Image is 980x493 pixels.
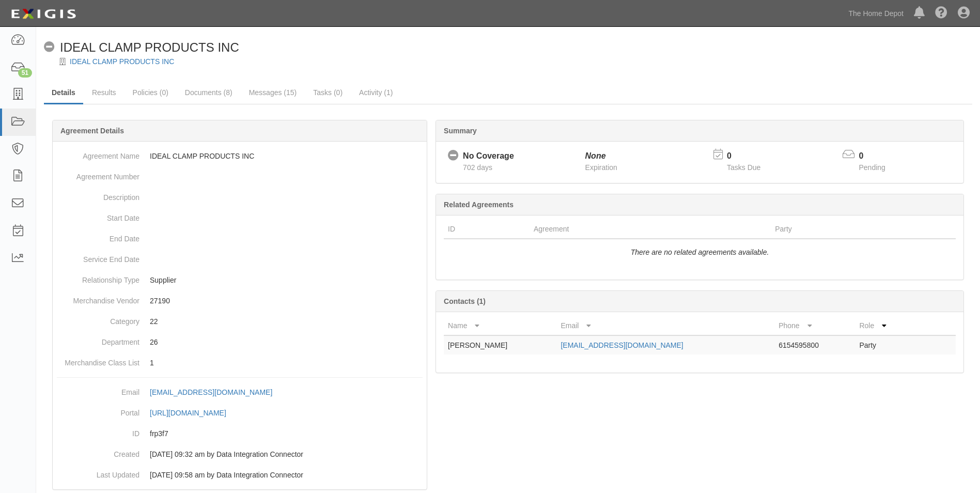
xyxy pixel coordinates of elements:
a: Results [84,82,124,103]
p: 0 [727,150,773,162]
dt: Created [57,444,139,459]
p: 27190 [150,296,423,306]
a: Policies (0) [125,82,176,103]
a: Tasks (0) [305,82,350,103]
div: [EMAIL_ADDRESS][DOMAIN_NAME] [150,387,272,397]
a: The Home Depot [843,3,909,24]
span: Tasks Due [727,163,760,172]
dt: Portal [57,403,139,418]
dt: Relationship Type [57,270,139,285]
th: Agreement [530,220,771,239]
span: Since 10/30/2023 [463,163,492,172]
th: ID [444,220,530,239]
dt: End Date [57,228,139,244]
b: Contacts (1) [444,297,486,305]
dt: Agreement Number [57,166,139,182]
i: No Coverage [448,150,459,161]
a: [EMAIL_ADDRESS][DOMAIN_NAME] [561,341,683,349]
i: There are no related agreements available. [631,248,769,256]
td: [PERSON_NAME] [444,335,556,355]
th: Email [556,316,774,335]
a: Details [44,82,83,104]
td: Party [855,335,914,355]
dt: Last Updated [57,465,139,480]
p: 26 [150,337,423,347]
span: IDEAL CLAMP PRODUCTS INC [60,40,239,54]
div: No Coverage [463,150,514,162]
b: Summary [444,127,477,135]
i: No Coverage [44,42,55,53]
dt: ID [57,423,139,439]
dd: frp3f7 [57,423,423,444]
a: [EMAIL_ADDRESS][DOMAIN_NAME] [150,388,284,396]
dd: IDEAL CLAMP PRODUCTS INC [57,146,423,166]
a: Activity (1) [351,82,400,103]
dt: Merchandise Class List [57,352,139,368]
span: Pending [859,163,885,172]
dd: Supplier [57,270,423,290]
dd: [DATE] 09:58 am by Data Integration Connector [57,465,423,485]
span: Expiration [585,163,617,172]
img: logo-5460c22ac91f19d4615b14bd174203de0afe785f0fc80cf4dbbc73dc1793850b.png [8,5,79,23]
div: 51 [18,68,32,78]
b: Agreement Details [60,127,124,135]
i: None [585,151,606,160]
a: Documents (8) [177,82,240,103]
p: 0 [859,150,898,162]
dt: Start Date [57,208,139,223]
p: 22 [150,316,423,327]
b: Related Agreements [444,201,514,209]
a: Messages (15) [241,82,305,103]
dt: Service End Date [57,249,139,265]
dt: Category [57,311,139,327]
a: [URL][DOMAIN_NAME] [150,409,238,417]
p: 1 [150,358,423,368]
i: Help Center - Complianz [935,7,947,20]
dt: Description [57,187,139,203]
th: Name [444,316,556,335]
td: 6154595800 [774,335,855,355]
th: Phone [774,316,855,335]
th: Role [855,316,914,335]
a: IDEAL CLAMP PRODUCTS INC [70,57,174,66]
th: Party [771,220,910,239]
dt: Merchandise Vendor [57,290,139,306]
dt: Email [57,382,139,397]
dt: Department [57,332,139,347]
div: IDEAL CLAMP PRODUCTS INC [44,39,239,56]
dt: Agreement Name [57,146,139,161]
dd: [DATE] 09:32 am by Data Integration Connector [57,444,423,465]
